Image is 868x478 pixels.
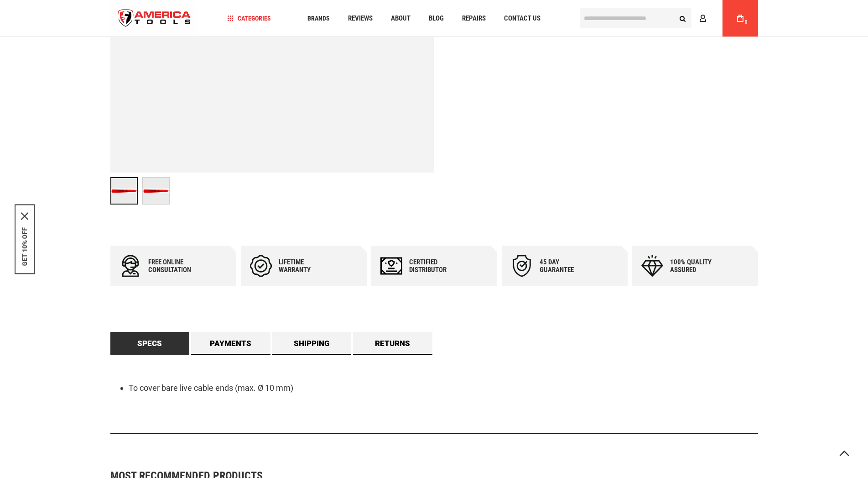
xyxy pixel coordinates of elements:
[110,1,199,36] a: store logo
[344,12,377,25] a: Reviews
[504,15,541,22] span: Contact Us
[191,332,270,355] a: Payments
[110,1,199,36] img: America Tools
[458,12,490,25] a: Repairs
[409,258,464,274] div: Certified Distributor
[674,10,691,27] button: Search
[223,12,275,25] a: Categories
[745,20,748,25] span: 0
[307,15,330,21] span: Brands
[143,178,169,204] img: KNIPEX 98 66 01, 3" PLASTIC SLIP-ON CAPS #1-1000V INSULATED
[142,173,170,209] div: KNIPEX 98 66 01, 3" PLASTIC SLIP-ON CAPS #1-1000V INSULATED
[540,258,594,274] div: 45 day Guarantee
[353,332,432,355] a: Returns
[21,212,28,220] button: Close
[387,12,415,25] a: About
[279,258,333,274] div: Lifetime warranty
[110,332,190,355] a: Specs
[462,15,486,22] span: Repairs
[429,15,444,22] span: Blog
[272,332,352,355] a: Shipping
[21,227,28,266] button: GET 10% OFF
[227,15,271,21] span: Categories
[21,212,28,220] svg: close icon
[129,382,758,394] li: To cover bare live cable ends (max. Ø 10 mm)
[348,15,373,22] span: Reviews
[670,258,725,274] div: 100% quality assured
[391,15,411,22] span: About
[148,258,203,274] div: Free online consultation
[110,173,142,209] div: KNIPEX 98 66 01, 3" PLASTIC SLIP-ON CAPS #1-1000V INSULATED
[303,12,334,25] a: Brands
[425,12,448,25] a: Blog
[500,12,545,25] a: Contact Us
